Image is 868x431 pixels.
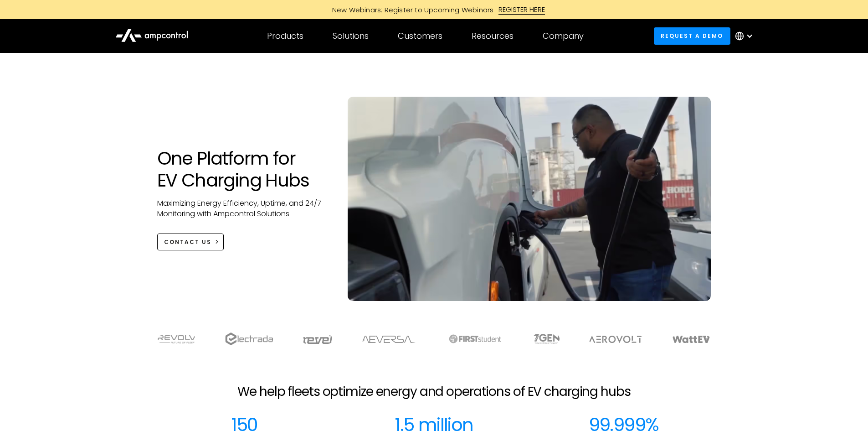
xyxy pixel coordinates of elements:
[323,5,498,15] div: New Webinars: Register to Upcoming Webinars
[472,31,514,41] div: Resources
[398,31,442,41] div: Customers
[543,31,584,41] div: Company
[157,147,330,191] h1: One Platform for EV Charging Hubs
[672,336,710,343] img: WattEV logo
[267,31,303,41] div: Products
[157,198,330,219] p: Maximizing Energy Efficiency, Uptime, and 24/7 Monitoring with Ampcontrol Solutions
[229,5,639,15] a: New Webinars: Register to Upcoming WebinarsREGISTER HERE
[498,5,545,15] div: REGISTER HERE
[164,238,211,246] div: CONTACT US
[333,31,369,41] div: Solutions
[654,27,730,44] a: Request a demo
[225,332,273,345] img: electrada logo
[157,234,224,250] a: CONTACT US
[589,336,643,343] img: Aerovolt Logo
[237,384,630,400] h2: We help fleets optimize energy and operations of EV charging hubs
